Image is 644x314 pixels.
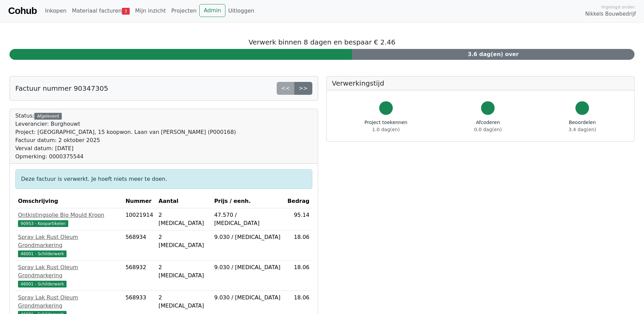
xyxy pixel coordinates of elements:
h5: Verwerk binnen 8 dagen en bespaar € 2.46 [10,38,634,46]
td: 18.06 [285,230,312,261]
td: 95.14 [285,208,312,230]
span: 3.4 dag(en) [569,127,596,132]
a: Materiaal facturen3 [69,4,132,18]
div: Spray Lak Rust Oleum Grondmarkering [18,294,120,310]
th: Nummer [123,194,156,208]
a: Mijn inzicht [132,4,169,18]
h5: Verwerkingstijd [332,79,629,87]
div: 2 [MEDICAL_DATA] [159,211,209,227]
div: 9.030 / [MEDICAL_DATA] [214,233,282,241]
div: Factuur datum: 2 oktober 2025 [15,136,236,144]
div: 2 [MEDICAL_DATA] [159,263,209,280]
a: Spray Lak Rust Oleum Grondmarkering46001 - Schilderwerk [18,233,120,258]
span: 46001 - Schilderwerk [18,250,67,257]
span: 0.0 dag(en) [474,127,502,132]
a: Admin [199,4,225,17]
td: 568934 [123,230,156,261]
a: Uitloggen [225,4,257,18]
h5: Factuur nummer 90347305 [15,84,108,92]
div: Deze factuur is verwerkt. Je hoeft niets meer te doen. [15,169,312,189]
a: Projecten [168,4,199,18]
th: Omschrijving [15,194,123,208]
div: 3.6 dag(en) over [352,49,634,60]
span: Ingelogd onder: [601,4,636,10]
td: 10021914 [123,208,156,230]
div: 9.030 / [MEDICAL_DATA] [214,294,282,302]
span: 3 [122,8,130,15]
a: Ontkistingsolie Bio Mould Kroon90953 - Koopartikelen [18,211,120,227]
td: 18.06 [285,261,312,291]
div: 2 [MEDICAL_DATA] [159,294,209,310]
div: 47.570 / [MEDICAL_DATA] [214,211,282,227]
div: Verval datum: [DATE] [15,144,236,153]
div: Status: [15,112,236,161]
div: Beoordelen [569,119,596,133]
a: Cohub [8,3,37,19]
div: 2 [MEDICAL_DATA] [159,233,209,249]
div: Project: [GEOGRAPHIC_DATA], 15 koopwon. Laan van [PERSON_NAME] (P000168) [15,128,236,136]
div: Project toekennen [365,119,407,133]
div: Spray Lak Rust Oleum Grondmarkering [18,263,120,280]
span: 90953 - Koopartikelen [18,220,68,227]
th: Aantal [156,194,211,208]
th: Bedrag [285,194,312,208]
a: >> [294,82,312,95]
span: Nikkels Bouwbedrijf [585,10,636,18]
div: 9.030 / [MEDICAL_DATA] [214,263,282,272]
div: Afgeleverd [34,113,61,120]
th: Prijs / eenh. [211,194,285,208]
div: Ontkistingsolie Bio Mould Kroon [18,211,120,219]
div: Afcoderen [474,119,502,133]
div: Spray Lak Rust Oleum Grondmarkering [18,233,120,249]
td: 568932 [123,261,156,291]
div: Opmerking: 0000375544 [15,153,236,161]
div: Leverancier: Burghouwt [15,120,236,128]
a: Inkopen [42,4,69,18]
a: Spray Lak Rust Oleum Grondmarkering46001 - Schilderwerk [18,263,120,288]
span: 1.0 dag(en) [372,127,400,132]
span: 46001 - Schilderwerk [18,281,67,287]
